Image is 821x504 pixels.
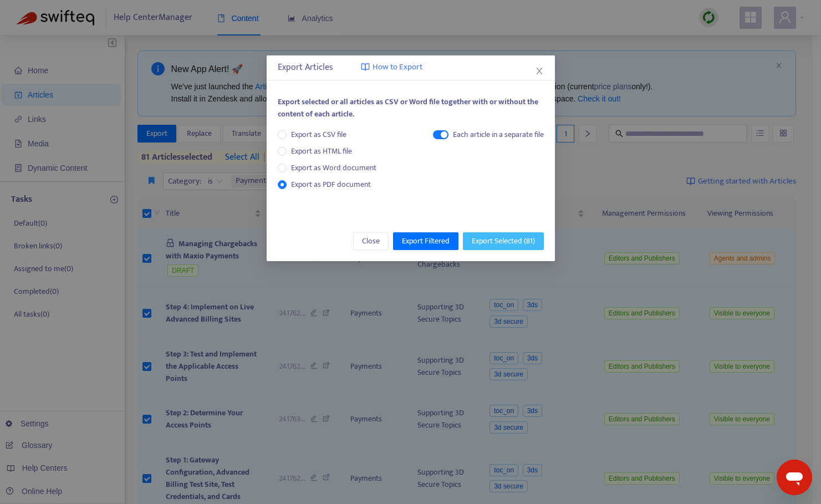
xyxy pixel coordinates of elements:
[393,232,458,250] button: Export Filtered
[278,95,538,120] span: Export selected or all articles as CSV or Word file together with or without the content of each ...
[361,61,422,74] a: How to Export
[278,61,544,74] div: Export Articles
[287,129,351,141] span: Export as CSV file
[453,129,544,141] div: Each article in a separate file
[472,235,535,247] span: Export Selected ( 81 )
[533,65,545,77] button: Close
[291,178,371,191] span: Export as PDF document
[777,460,812,495] iframe: Button to launch messaging window
[353,232,389,250] button: Close
[287,162,381,174] span: Export as Word document
[361,63,370,72] img: image-link
[535,67,544,75] span: close
[362,235,380,247] span: Close
[402,235,450,247] span: Export Filtered
[287,145,356,157] span: Export as HTML file
[373,61,422,74] span: How to Export
[463,232,544,250] button: Export Selected (81)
